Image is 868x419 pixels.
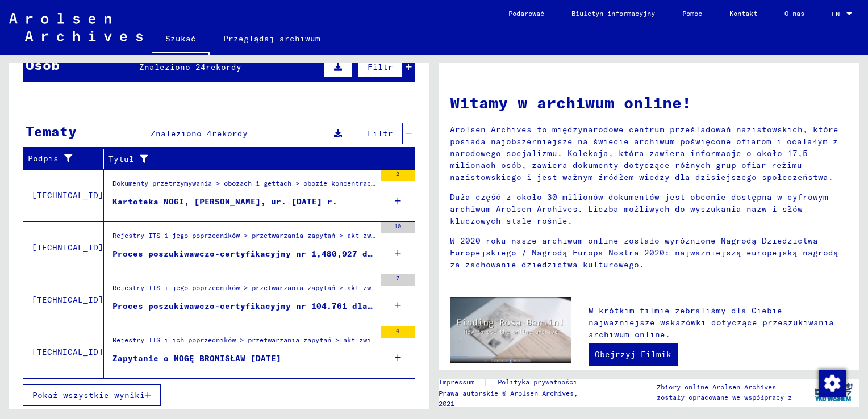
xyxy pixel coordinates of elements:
p: Duża część z około 30 milionów dokumentów jest obecnie dostępna w cyfrowym archiwum Arolsen Archi... [450,191,848,227]
div: Podpis [28,150,103,168]
div: Proces poszukiwawczo-certyfikacyjny nr 1,480,927 dla NOGA, [PERSON_NAME]. [DATE] r. [112,248,375,260]
button: Filtr [358,123,403,144]
span: Filtr [368,128,393,139]
a: Obejrzyj Filmik [589,343,678,366]
td: [TECHNICAL_ID] [23,326,104,378]
div: Proces poszukiwawczo-certyfikacyjny nr 104.761 dla NOGA, [PERSON_NAME]. [DATE] r. [112,300,375,312]
img: yv_logo.png [812,378,855,407]
p: Zbiory online Arolsen Archives [657,382,792,392]
div: Dokumenty przetrzymywania > obozach i gettach > obozie koncentracyjnym [GEOGRAPHIC_DATA] > Dokume... [112,178,375,194]
a: Przeglądaj archiwum [210,25,334,52]
p: W 2020 roku nasze archiwum online zostało wyróżnione Nagrodą Dziedzictwa Europejskiego / Nagrodą ... [450,235,848,271]
td: [TECHNICAL_ID] [23,274,104,326]
a: Szukać [152,25,210,55]
font: Podpis [28,153,59,165]
span: EN [832,10,844,18]
button: Filtr [358,56,403,78]
img: Arolsen_neg.svg [9,13,143,41]
font: Tytuł [108,153,134,165]
h1: Witamy w archiwum online! [450,91,848,115]
div: Rejestry ITS i jego poprzedników > przetwarzania zapytań > akt związanych ze sprawami ITS począws... [112,231,375,246]
p: zostały opracowane we współpracy z [657,392,792,403]
font: | [483,376,489,388]
div: Zapytanie o NOGĘ BRONISŁAW [DATE] [112,353,281,364]
div: Rejestry ITS i jego poprzedników > przetwarzania zapytań > akt związanych ze sprawami ITS począws... [112,283,375,299]
div: Zmienianie zgody [818,369,845,396]
button: Pokaż wszystkie wyniki [23,384,161,406]
div: Rejestry ITS i ich poprzedników > przetwarzania zapytań > akt związanych ze sprawami ITS począwsz... [112,335,375,351]
p: W krótkim filmie zebraliśmy dla Ciebie najważniejsze wskazówki dotyczące przeszukiwania archiwum ... [589,305,848,341]
img: Zmienianie zgody [819,370,846,397]
p: Prawa autorskie © Arolsen Archives, 2021 [439,388,596,409]
p: Arolsen Archives to międzynarodowe centrum prześladowań nazistowskich, które posiada najobszernie... [450,124,848,183]
div: Tytuł [108,150,401,168]
span: Filtr [368,62,393,72]
div: 4 [381,326,415,338]
div: Osób [26,55,60,75]
span: Znaleziono 24 [139,62,206,72]
span: Pokaż wszystkie wyniki [32,390,145,400]
div: Kartoteka NOGI, [PERSON_NAME], ur. [DATE] r. [112,196,337,208]
span: rekordy [206,62,241,72]
a: Impressum [439,376,483,388]
img: video.jpg [450,297,571,363]
a: Polityka prywatności [489,376,591,388]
